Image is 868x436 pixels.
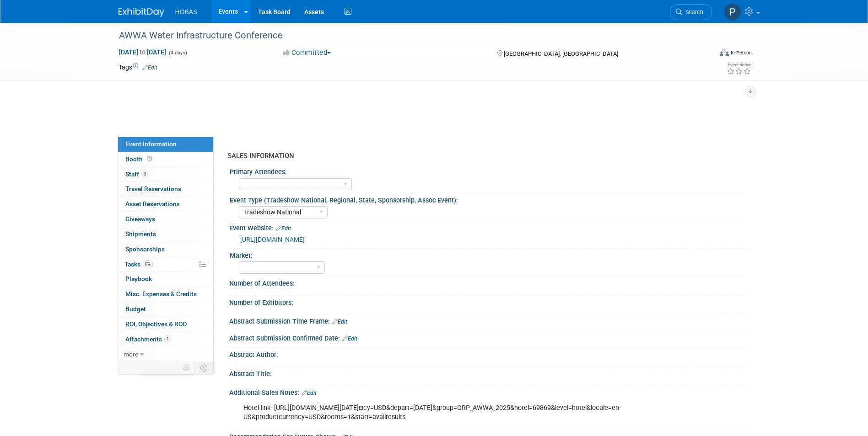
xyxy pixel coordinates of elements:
[118,137,213,152] a: Event Information
[118,332,213,347] a: Attachments1
[504,50,618,57] span: [GEOGRAPHIC_DATA], [GEOGRAPHIC_DATA]
[332,319,347,325] a: Edit
[194,362,213,374] td: Toggle Event Tabs
[125,290,197,298] span: Misc. Expenses & Credits
[124,351,138,358] span: more
[118,272,213,287] a: Playbook
[125,335,171,343] span: Attachments
[116,27,698,44] div: AWWA Water Infrastructure Conference
[118,257,213,272] a: Tasks0%
[119,63,157,72] td: Tags
[125,215,155,223] span: Giveaways
[138,48,147,56] span: to
[118,302,213,317] a: Budget
[125,305,146,313] span: Budget
[118,227,213,242] a: Shipments
[125,140,177,148] span: Event Information
[342,335,357,342] a: Edit
[175,8,198,16] span: HOBAS
[727,63,751,67] div: Event Rating
[227,151,743,161] div: SALES INFORMATION
[229,276,750,288] div: Number of Attendees:
[118,152,213,167] a: Booth
[724,3,741,21] img: Perry Leros
[302,390,317,396] a: Edit
[682,9,703,16] span: Search
[230,193,746,205] div: Event Type (Tradeshow National, Regional, State, Sponsorship, Assoc Event):
[143,261,153,267] span: 0%
[168,50,187,56] span: (4 days)
[280,48,334,58] button: Committed
[229,386,750,398] div: Additional Sales Notes:
[179,362,195,374] td: Personalize Event Tab Strip
[240,236,305,243] a: [URL][DOMAIN_NAME]
[230,165,746,176] div: Primary Attendees:
[229,296,750,307] div: Number of Exhibitors:
[118,287,213,302] a: Misc. Expenses & Credits
[118,347,213,362] a: more
[118,212,213,227] a: Giveaways
[125,200,180,207] span: Asset Reservations
[125,245,165,253] span: Sponsorships
[125,320,187,328] span: ROI, Objectives & ROO
[119,48,167,56] span: [DATE] [DATE]
[670,4,712,20] a: Search
[125,185,181,192] span: Travel Reservations
[124,261,153,268] span: Tasks
[118,167,213,182] a: Staff3
[229,367,750,378] div: Abstract Title:
[125,230,156,238] span: Shipments
[141,170,148,177] span: 3
[730,49,752,56] div: In-Person
[720,49,729,56] img: Format-Inperson.png
[125,275,152,282] span: Playbook
[118,317,213,332] a: ROI, Objectives & ROO
[229,314,750,326] div: Abstract Submission Time Frame:
[118,242,213,257] a: Sponsorships
[125,155,154,163] span: Booth
[229,331,750,343] div: Abstract Submission Confirmed Date:
[276,225,291,232] a: Edit
[229,221,750,233] div: Event Website:
[230,249,746,260] div: Market:
[125,170,148,178] span: Staff
[237,399,649,426] div: Hotel link- [URL][DOMAIN_NAME][DATE]¤cy=USD&depart=[DATE]&group=GRP_AWWA_2025&hotel=69869&level=h...
[142,64,157,71] a: Edit
[658,48,752,61] div: Event Format
[164,335,171,342] span: 1
[119,8,164,17] img: ExhibitDay
[145,155,154,162] span: Booth not reserved yet
[229,348,750,359] div: Abstract Author:
[118,197,213,212] a: Asset Reservations
[118,182,213,197] a: Travel Reservations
